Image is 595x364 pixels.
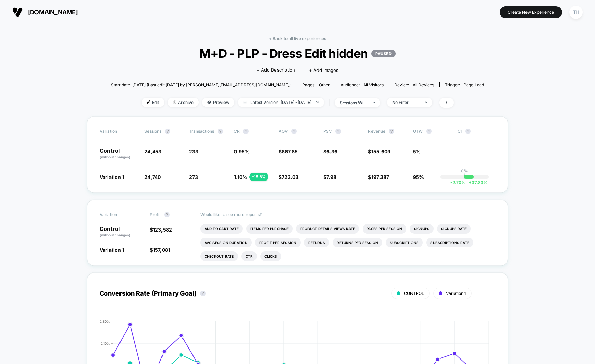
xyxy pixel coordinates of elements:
[202,98,234,107] span: Preview
[465,129,471,134] button: ?
[413,174,424,180] span: 95%
[363,224,406,234] li: Pages Per Session
[189,149,198,154] span: 233
[10,7,80,18] button: [DOMAIN_NAME]
[461,168,468,173] p: 0%
[153,247,170,253] span: 157,081
[144,174,161,180] span: 24,740
[426,238,473,247] li: Subscriptions Rate
[200,212,496,217] p: Would like to see more reports?
[340,100,367,105] div: sessions with impression
[147,100,150,104] img: edit
[335,129,341,134] button: ?
[218,129,223,134] button: ?
[371,149,390,154] span: 155,609
[309,67,338,73] span: + Add Images
[458,129,495,134] span: CI
[326,174,336,180] span: 7.98
[323,149,337,154] span: $
[413,149,421,154] span: 5%
[142,98,164,107] span: Edit
[165,129,170,134] button: ?
[12,7,23,17] img: Visually logo
[279,174,299,180] span: $
[111,82,291,87] span: Start date: [DATE] (Last edit [DATE] by [PERSON_NAME][EMAIL_ADDRESS][DOMAIN_NAME])
[100,233,131,237] span: (without changes)
[368,149,390,154] span: $
[129,46,465,61] span: M+D - PLP - Dress Edit hidden
[153,227,172,233] span: 123,582
[327,98,335,108] span: |
[282,149,298,154] span: 667.85
[371,50,396,57] p: PAUSED
[238,98,324,107] span: Latest Version: [DATE] - [DATE]
[150,247,170,253] span: $
[243,129,249,134] button: ?
[368,174,389,180] span: $
[319,82,330,87] span: other
[246,224,293,234] li: Items Per Purchase
[389,129,394,134] button: ?
[144,129,161,134] span: Sessions
[100,174,124,180] span: Variation 1
[392,100,420,105] div: No Filter
[404,291,424,296] span: CONTROL
[168,98,199,107] span: Archive
[234,149,250,154] span: 0.95 %
[389,82,439,87] span: Device:
[445,82,484,87] div: Trigger:
[316,101,319,103] img: end
[241,251,257,261] li: Ctr
[100,226,143,238] p: Control
[100,129,137,134] span: Variation
[269,36,326,41] a: < Back to all live experiences
[164,212,170,217] button: ?
[363,82,384,87] span: All Visitors
[413,82,434,87] span: all devices
[100,212,137,217] span: Variation
[234,129,240,134] span: CR
[371,174,389,180] span: 197,387
[150,212,161,217] span: Profit
[173,100,176,104] img: end
[144,149,161,154] span: 24,453
[386,238,423,247] li: Subscriptions
[466,180,488,185] span: 37.83 %
[410,224,434,234] li: Signups
[282,174,299,180] span: 723.03
[464,173,465,179] p: |
[413,129,451,134] span: OTW
[469,180,472,185] span: +
[200,224,243,234] li: Add To Cart Rate
[250,173,268,181] div: + 15.8 %
[450,180,466,185] span: -2.70 %
[323,129,332,134] span: PSV
[257,67,295,74] span: + Add Description
[260,251,281,261] li: Clicks
[189,174,198,180] span: 273
[341,82,384,87] div: Audience:
[569,6,583,19] div: TH
[437,224,471,234] li: Signups Rate
[279,129,288,134] span: AOV
[446,291,466,296] span: Variation 1
[304,238,329,247] li: Returns
[426,129,432,134] button: ?
[500,6,562,18] button: Create New Experience
[458,150,495,160] span: ---
[255,238,301,247] li: Profit Per Session
[463,82,484,87] span: Page Load
[189,129,214,134] span: Transactions
[567,5,585,19] button: TH
[200,251,238,261] li: Checkout Rate
[368,129,385,134] span: Revenue
[279,149,298,154] span: $
[243,100,247,104] img: calendar
[234,174,247,180] span: 1.10 %
[302,82,330,87] div: Pages:
[100,155,131,159] span: (without changes)
[28,9,78,16] span: [DOMAIN_NAME]
[326,149,337,154] span: 6.36
[333,238,382,247] li: Returns Per Session
[101,341,110,345] tspan: 2.10%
